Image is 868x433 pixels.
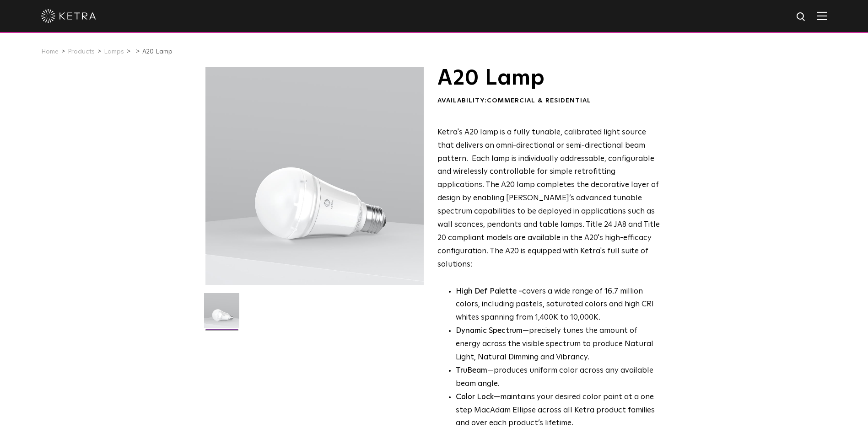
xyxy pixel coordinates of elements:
li: —produces uniform color across any available beam angle. [456,364,660,391]
a: Products [68,48,95,55]
strong: Color Lock [456,393,494,401]
li: —maintains your desired color point at a one step MacAdam Ellipse across all Ketra product famili... [456,391,660,431]
strong: TruBeam [456,367,487,374]
img: ketra-logo-2019-white [41,9,96,23]
h1: A20 Lamp [437,67,660,90]
p: covers a wide range of 16.7 million colors, including pastels, saturated colors and high CRI whit... [456,285,660,325]
div: Availability: [437,96,660,106]
li: —precisely tunes the amount of energy across the visible spectrum to produce Natural Light, Natur... [456,325,660,364]
img: Hamburger%20Nav.svg [817,11,827,20]
span: Ketra's A20 lamp is a fully tunable, calibrated light source that delivers an omni-directional or... [437,128,660,268]
a: Home [41,48,59,55]
img: search icon [796,11,807,23]
strong: Dynamic Spectrum [456,327,523,335]
a: Lamps [104,48,124,55]
a: A20 Lamp [142,48,173,55]
strong: High Def Palette - [456,288,522,295]
span: Commercial & Residential [487,97,591,104]
img: A20-Lamp-2021-Web-Square [204,293,239,335]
